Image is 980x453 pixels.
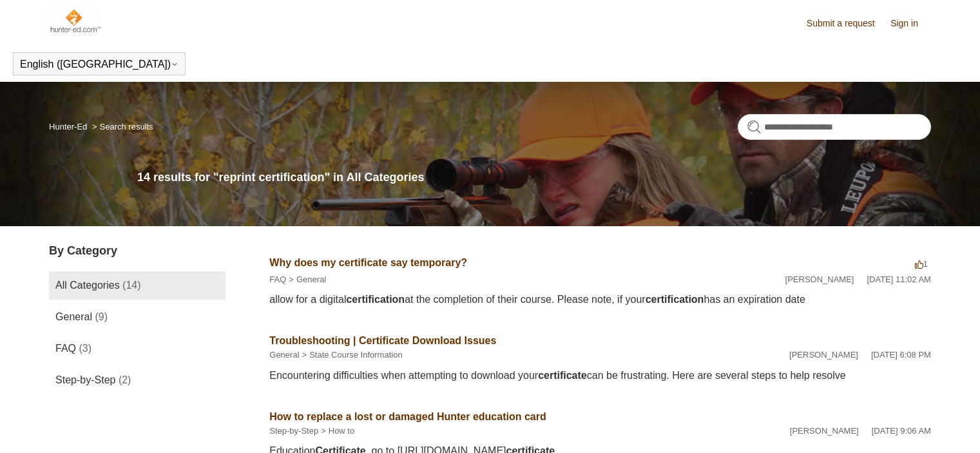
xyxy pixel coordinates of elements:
[346,294,405,305] em: certification
[49,242,226,260] h3: By Category
[269,275,286,284] a: FAQ
[49,271,226,300] a: All Categories (14)
[269,411,546,422] a: How to replace a lost or damaged Hunter education card
[55,343,76,354] span: FAQ
[49,8,101,34] img: Hunter-Ed Help Center home page
[785,273,854,286] li: [PERSON_NAME]
[137,169,931,186] h1: 14 results for "reprint certification" in All Categories
[119,374,131,385] span: (2)
[55,311,92,322] span: General
[49,366,226,394] a: Step-by-Step (2)
[269,257,467,268] a: Why does my certificate say temporary?
[296,275,326,284] a: General
[300,349,403,361] li: State Course Information
[871,350,931,360] time: 02/12/2024, 18:08
[269,350,299,360] a: General
[329,426,354,436] a: How to
[646,294,704,305] em: certification
[538,370,587,381] em: certificate
[269,273,286,286] li: FAQ
[55,280,120,291] span: All Categories
[49,122,87,131] a: Hunter-Ed
[49,122,90,131] li: Hunter-Ed
[90,122,153,131] li: Search results
[867,275,930,284] time: 07/28/2022, 11:02
[309,350,403,360] a: State Course Information
[269,425,318,438] li: Step-by-Step
[269,368,931,383] div: Encountering difficulties when attempting to download your can be frustrating. Here are several s...
[269,349,299,361] li: General
[789,349,858,361] li: [PERSON_NAME]
[95,311,108,322] span: (9)
[790,425,859,438] li: [PERSON_NAME]
[269,335,496,346] a: Troubleshooting | Certificate Download Issues
[286,273,326,286] li: General
[890,17,931,30] a: Sign in
[79,343,92,354] span: (3)
[269,426,318,436] a: Step-by-Step
[807,17,888,30] a: Submit a request
[915,259,928,269] span: 1
[738,114,931,140] input: Search
[872,426,931,436] time: 07/28/2022, 09:06
[318,425,354,438] li: How to
[269,292,931,307] div: allow for a digital at the completion of their course. Please note, if your has an expiration date
[122,280,140,291] span: (14)
[49,334,226,363] a: FAQ (3)
[49,303,226,331] a: General (9)
[55,374,115,385] span: Step-by-Step
[20,59,178,70] button: English ([GEOGRAPHIC_DATA])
